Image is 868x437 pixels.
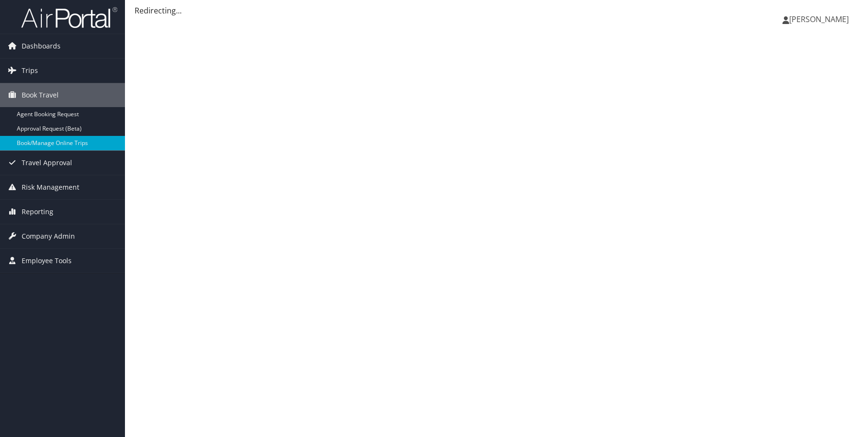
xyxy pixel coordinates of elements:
[22,83,59,107] span: Book Travel
[22,59,38,83] span: Trips
[22,224,75,248] span: Company Admin
[782,5,858,34] a: [PERSON_NAME]
[21,6,117,29] img: airportal-logo.png
[22,200,53,224] span: Reporting
[135,5,858,16] div: Redirecting...
[22,175,79,199] span: Risk Management
[789,14,849,24] span: [PERSON_NAME]
[22,34,61,58] span: Dashboards
[22,249,72,273] span: Employee Tools
[22,151,72,175] span: Travel Approval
